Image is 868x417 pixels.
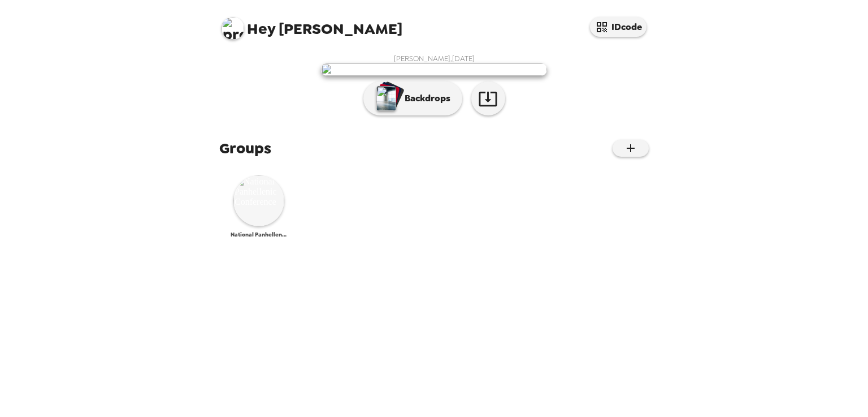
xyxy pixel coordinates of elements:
[590,17,646,37] button: IDcode
[321,63,547,76] img: user
[219,138,271,158] span: Groups
[233,175,284,226] img: National Panhellenic Conference
[247,19,275,39] span: Hey
[231,231,287,238] span: National Panhellenic Conference
[222,17,244,40] img: profile pic
[394,54,475,63] span: [PERSON_NAME] , [DATE]
[399,92,450,105] p: Backdrops
[363,81,462,115] button: Backdrops
[222,11,402,37] span: [PERSON_NAME]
